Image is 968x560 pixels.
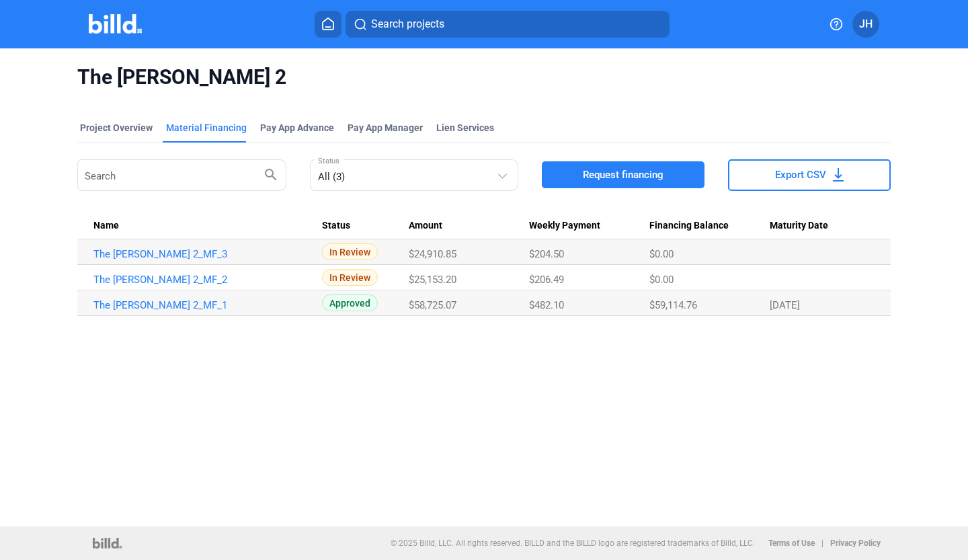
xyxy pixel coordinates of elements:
[89,14,142,34] img: Billd Company Logo
[322,269,378,286] span: In Review
[318,171,345,183] mat-select-trigger: All (3)
[93,248,311,260] a: The [PERSON_NAME] 2_MF_3
[583,168,663,182] span: Request financing
[348,121,423,134] span: Pay App Manager
[529,248,564,260] span: $204.50
[436,121,494,134] div: Lien Services
[409,220,442,232] span: Amount
[649,299,697,311] span: $59,114.76
[322,220,350,232] span: Status
[409,274,456,286] span: $25,153.20
[322,243,378,260] span: In Review
[409,299,456,311] span: $58,725.07
[821,538,823,548] p: |
[93,220,119,232] span: Name
[859,16,873,32] span: JH
[409,248,456,260] span: $24,910.85
[80,121,153,134] div: Project Overview
[77,65,891,90] span: The [PERSON_NAME] 2
[768,538,815,548] b: Terms of Use
[93,299,311,311] a: The [PERSON_NAME] 2_MF_1
[391,538,755,548] p: © 2025 Billd, LLC. All rights reserved. BILLD and the BILLD logo are registered trademarks of Bil...
[529,220,600,232] span: Weekly Payment
[263,166,279,182] mat-icon: search
[770,299,800,311] span: [DATE]
[371,16,444,32] span: Search projects
[770,220,828,232] span: Maturity Date
[649,274,674,286] span: $0.00
[529,274,564,286] span: $206.49
[529,299,564,311] span: $482.10
[93,538,122,549] img: logo
[830,538,881,548] b: Privacy Policy
[166,121,247,134] div: Material Financing
[93,274,311,286] a: The [PERSON_NAME] 2_MF_2
[260,121,334,134] div: Pay App Advance
[775,168,826,182] span: Export CSV
[649,248,674,260] span: $0.00
[649,220,729,232] span: Financing Balance
[322,294,378,311] span: Approved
